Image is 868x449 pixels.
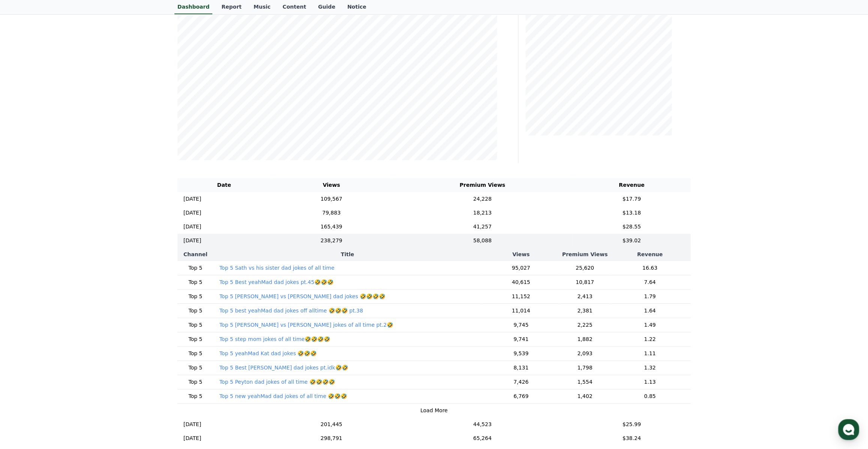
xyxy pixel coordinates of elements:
td: 24,228 [392,192,572,206]
td: 16.63 [609,261,691,275]
td: 298,791 [271,431,392,445]
td: 201,445 [271,417,392,431]
td: 1.22 [609,332,691,346]
p: [DATE] [183,420,201,428]
td: $39.02 [573,234,691,248]
button: Top 5 step mom jokes of all time🤣🤣🤣🤣 [219,335,330,343]
th: Views [271,178,392,192]
td: $13.18 [573,206,691,220]
td: Top 5 [177,332,213,346]
td: $25.99 [573,417,691,431]
td: 109,567 [271,192,392,206]
button: Top 5 [PERSON_NAME] vs [PERSON_NAME] jokes of all time pt.2🤣 [219,321,393,329]
td: 2,093 [560,346,609,360]
td: 1,402 [560,389,609,403]
td: 44,523 [392,417,572,431]
td: Top 5 [177,275,213,289]
a: Home [2,238,50,257]
button: Top 5 Peyton dad jokes of all time 🤣🤣🤣🤣 [219,378,335,386]
button: Top 5 Sath vs his sister dad jokes of all time [219,264,335,272]
td: $17.79 [573,192,691,206]
td: 18,213 [392,206,572,220]
td: 40,615 [481,275,560,289]
button: Top 5 [PERSON_NAME] vs [PERSON_NAME] dad jokes 🤣🤣🤣🤣 [219,293,385,300]
button: Top 5 best yeahMad dad jokes off alltime 🤣🤣🤣 pt.38 [219,307,363,314]
td: 1.13 [609,375,691,389]
th: Revenue [609,248,691,261]
td: 1.64 [609,303,691,318]
th: Revenue [573,178,691,192]
td: 10,817 [560,275,609,289]
button: Top 5 yeahMad Kat dad jokes 🤣🤣🤣 [219,350,317,357]
th: Premium Views [392,178,572,192]
p: [DATE] [183,434,201,442]
td: Top 5 [177,303,213,318]
p: [DATE] [183,237,201,245]
a: Messages [50,238,97,257]
th: Premium Views [560,248,609,261]
td: 7,426 [481,375,560,389]
td: 8,131 [481,360,560,375]
td: 11,152 [481,289,560,303]
td: Top 5 [177,318,213,332]
td: 58,088 [392,234,572,248]
td: $38.24 [573,431,691,445]
button: Top 5 new yeahMad dad jokes of all time 🤣🤣🤣 [219,392,347,400]
th: Views [481,248,560,261]
td: 1,554 [560,375,609,389]
td: Top 5 [177,375,213,389]
td: Top 5 [177,389,213,403]
td: 2,413 [560,289,609,303]
td: 9,745 [481,318,560,332]
button: Load More [420,407,448,414]
td: 6,769 [481,389,560,403]
td: 25,620 [560,261,609,275]
th: Title [213,248,482,261]
span: Messages [62,249,84,255]
td: 1.49 [609,318,691,332]
td: 9,539 [481,346,560,360]
td: 1,882 [560,332,609,346]
td: 11,014 [481,303,560,318]
td: 41,257 [392,220,572,234]
td: 65,264 [392,431,572,445]
p: [DATE] [183,223,201,231]
td: 0.85 [609,389,691,403]
td: 79,883 [271,206,392,220]
td: Top 5 [177,289,213,303]
td: 95,027 [481,261,560,275]
a: Settings [97,238,144,257]
td: 7.64 [609,275,691,289]
td: 238,279 [271,234,392,248]
td: 1,798 [560,360,609,375]
p: [DATE] [183,195,201,203]
p: [DATE] [183,209,201,217]
td: Top 5 [177,360,213,375]
span: Home [19,249,32,255]
td: 165,439 [271,220,392,234]
td: 1.11 [609,346,691,360]
td: Top 5 [177,346,213,360]
td: Top 5 [177,261,213,275]
td: 1.32 [609,360,691,375]
th: Date [177,178,271,192]
button: Top 5 Best [PERSON_NAME] dad jokes pt.idk🤣🤣 [219,364,348,371]
td: 2,225 [560,318,609,332]
td: $28.55 [573,220,691,234]
td: 9,741 [481,332,560,346]
button: Top 5 Best yeahMad dad jokes pt.45🤣🤣🤣 [219,278,333,286]
span: Settings [111,249,129,255]
td: 2,381 [560,303,609,318]
td: 1.79 [609,289,691,303]
th: Channel [177,248,213,261]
